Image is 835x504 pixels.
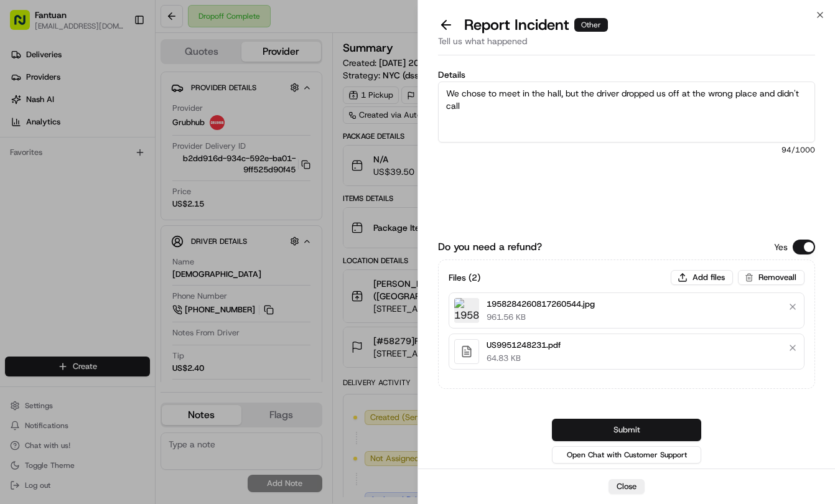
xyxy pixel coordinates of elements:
[438,82,815,142] textarea: We chose to meet in the hall, but the driver dropped us off at the wrong place and didn't call
[12,279,22,289] div: 📗
[784,339,801,357] button: Remove file
[110,193,139,203] span: 8月15日
[193,159,226,174] button: See all
[100,273,205,296] a: 💻API Documentation
[12,181,32,201] img: Asif Zaman Khan
[88,308,151,318] a: Powered byPylon
[7,273,100,296] a: 📗Knowledge Base
[12,12,37,37] img: Nash
[738,270,805,285] button: Removeall
[25,278,95,291] span: Knowledge Base
[464,15,608,35] p: Report Incident
[449,271,480,284] h3: Files ( 2 )
[487,339,561,352] p: US9951248231.pdf
[454,298,479,323] img: 1958284260817260544.jpg
[105,279,115,289] div: 💻
[39,226,101,236] span: [PERSON_NAME]
[25,227,35,237] img: 1736555255976-a54dd68f-1ca7-489b-9aae-adbdc363a1c4
[552,446,701,464] button: Open Chat with Customer Support
[32,80,205,93] input: Clear
[487,353,561,364] p: 64.83 KB
[56,131,171,141] div: We're available if you need us!
[212,123,226,138] button: Start new chat
[552,419,701,441] button: Submit
[124,309,151,318] span: Pylon
[487,298,595,310] p: 1958284260817260544.jpg
[574,18,608,32] div: Other
[609,479,645,494] button: Close
[438,240,542,254] label: Do you need a refund?
[784,298,801,315] button: Remove file
[438,35,815,55] div: Tell us what happened
[103,226,108,236] span: •
[118,278,200,291] span: API Documentation
[487,312,595,323] p: 961.56 KB
[26,119,49,141] img: 8016278978528_b943e370aa5ada12b00a_72.png
[39,193,101,203] span: [PERSON_NAME]
[12,215,32,235] img: Asif Zaman Khan
[110,226,139,236] span: 8月14日
[25,194,35,203] img: 1736555255976-a54dd68f-1ca7-489b-9aae-adbdc363a1c4
[12,119,35,141] img: 1736555255976-a54dd68f-1ca7-489b-9aae-adbdc363a1c4
[12,50,226,70] p: Welcome 👋
[103,193,108,203] span: •
[438,70,815,79] label: Details
[774,241,788,253] p: Yes
[56,119,204,131] div: Start new chat
[671,270,733,285] button: Add files
[438,145,815,155] span: 94 /1000
[12,162,83,172] div: Past conversations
